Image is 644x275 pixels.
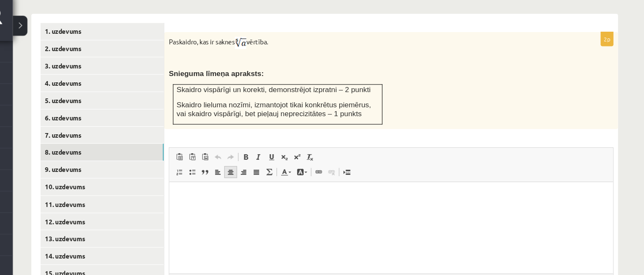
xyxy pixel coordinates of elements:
a: Полужирный (Ctrl+B) [243,147,255,158]
a: Вставить (Ctrl+V) [182,147,193,158]
a: Математика [265,161,276,172]
a: Отменить (Ctrl+Z) [217,147,229,158]
a: Вставить/Редактировать ссылку (Ctrl+K) [310,161,322,172]
a: Вставить / удалить нумерованный список [182,161,193,172]
a: Цитата [205,161,217,172]
a: Цвет фона [293,161,308,172]
a: Подстрочный индекс [279,147,290,158]
a: 10. uzdevums [59,172,173,188]
a: 1. uzdevums [59,29,173,44]
a: Вставить разрыв страницы для печати [336,161,348,172]
img: 535NL+r7x+AU2CI68Dk3hKAAAAAElFTkSuQmCC [239,41,249,53]
a: Убрать ссылку [322,161,334,172]
a: Rīgas 1. Tālmācības vidusskola [9,15,34,36]
a: 4. uzdevums [59,76,173,92]
a: 14. uzdevums [59,236,173,252]
span: Skaidro lieluma nozīmi, izmantojot tikai konkrētus piemērus, vai skaidro vispārīgi, bet pieļauj n... [185,101,365,117]
a: Вставить / удалить маркированный список [193,161,205,172]
p: 2p [577,37,589,50]
a: 15. uzdevums [59,252,173,268]
a: По центру [229,161,241,172]
a: Убрать форматирование [302,147,314,158]
span: Перетащите для изменения размера [582,266,586,270]
a: По левому краю [217,161,229,172]
a: 9. uzdevums [59,156,173,172]
a: Вставить только текст (Ctrl+Shift+V) [193,147,205,158]
span: Skaidro vispārīgi un korekti, demonstrējot izpratni – 2 punkti [185,87,364,94]
iframe: Визуальный текстовый редактор, wiswyg-editor-user-answer-47024898332000 [178,176,588,260]
a: Повторить (Ctrl+Y) [229,147,241,158]
a: 6. uzdevums [59,109,173,124]
a: Надстрочный индекс [290,147,302,158]
a: Цвет текста [279,161,293,172]
a: 7. uzdevums [59,125,173,140]
a: 8. uzdevums [59,140,173,156]
a: 2. uzdevums [59,45,173,60]
a: Вставить из Word [205,147,217,158]
p: Paskaidro, kas ir saknes vērtība. [178,41,546,53]
a: 13. uzdevums [59,220,173,236]
span: Snieguma līmeņa apraksts: [178,72,265,79]
a: Курсив (Ctrl+I) [255,147,267,158]
a: 11. uzdevums [59,188,173,204]
a: Подчеркнутый (Ctrl+U) [267,147,279,158]
a: По правому краю [241,161,253,172]
a: 5. uzdevums [59,93,173,108]
a: По ширине [253,161,265,172]
a: 12. uzdevums [59,204,173,220]
a: 3. uzdevums [59,60,173,76]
